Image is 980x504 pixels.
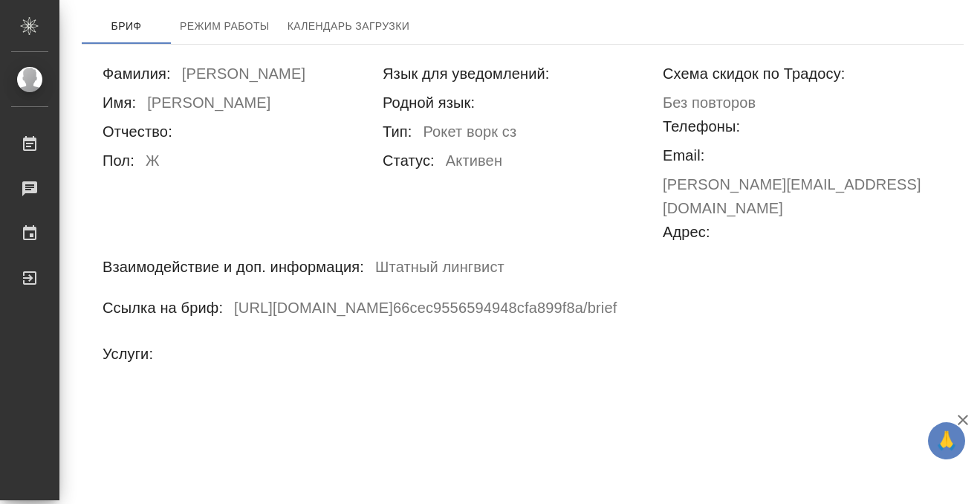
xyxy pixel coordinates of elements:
[663,114,740,138] h6: Телефоны:
[147,91,270,120] h6: [PERSON_NAME]
[663,172,943,220] h6: [PERSON_NAME][EMAIL_ADDRESS][DOMAIN_NAME]
[383,91,475,114] h6: Родной язык:
[103,91,136,114] h6: Имя:
[934,425,959,456] span: 🙏
[103,62,171,85] h6: Фамилия:
[663,91,756,114] h6: Без повторов
[103,149,134,172] h6: Пол:
[91,17,162,36] span: Бриф
[146,149,160,178] h6: Ж
[446,149,502,178] h6: Активен
[103,255,364,279] h6: Взаимодействие и доп. информация:
[383,62,550,85] h6: Язык для уведомлений:
[663,143,704,167] h6: Email:
[375,255,504,284] h6: Штатный лингвист
[103,296,223,320] h6: Ссылка на бриф:
[663,62,846,85] h6: Схема скидок по Традосу:
[182,62,305,91] h6: [PERSON_NAME]
[103,120,172,143] h6: Отчество:
[288,17,410,36] span: Календарь загрузки
[383,149,435,172] h6: Статус:
[663,220,710,244] h6: Адрес:
[383,120,412,143] h6: Тип:
[928,422,965,459] button: 🙏
[103,342,153,366] h6: Услуги:
[423,120,516,149] h6: Рокет ворк сз
[180,17,270,36] span: Режим работы
[234,296,617,325] h6: [URL][DOMAIN_NAME] 66cec9556594948cfa899f8a /brief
